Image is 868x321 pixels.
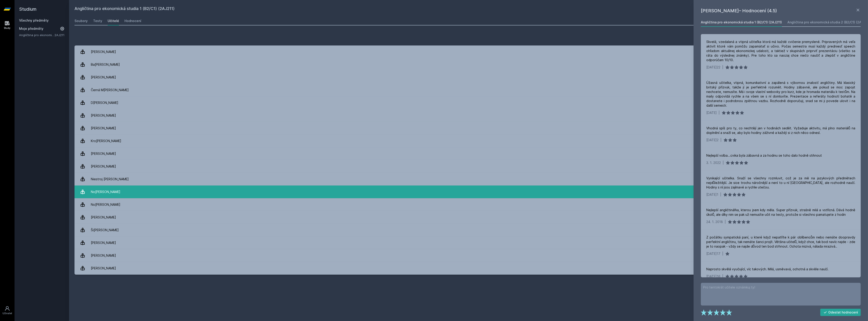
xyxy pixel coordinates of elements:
div: 24. 1. 2018 [706,220,723,224]
div: Niestroj [PERSON_NAME] [91,175,129,184]
span: Moje předměty [19,26,43,31]
a: Učitelé [108,16,119,25]
div: 3. 1. 2022 [706,160,721,165]
div: | [723,160,724,165]
a: [PERSON_NAME] 10 hodnocení 4.9 [74,211,863,224]
div: [PERSON_NAME] [91,111,116,120]
a: Ši[PERSON_NAME] 4 hodnocení 5.0 [74,224,863,236]
div: | [722,251,723,256]
div: Study [4,26,11,30]
div: Soubory [74,19,88,23]
div: D[PERSON_NAME] [91,98,118,107]
a: [PERSON_NAME] 5 hodnocení 4.0 [74,160,863,173]
h2: Angličtina pro ekonomická studia 1 (B2/C1) (2AJ211) [74,5,810,13]
a: Všechny předměty [19,18,49,22]
div: [PERSON_NAME] [91,124,116,133]
div: Ba[PERSON_NAME] [91,60,120,69]
div: Testy [93,19,102,23]
div: | [722,274,723,279]
div: | [720,138,722,142]
div: Uživatel [2,312,12,315]
a: Ba[PERSON_NAME] 4 hodnocení 3.0 [74,58,863,71]
a: [PERSON_NAME] 1 hodnocení 5.0 [74,262,863,275]
a: Soubory [74,16,88,25]
div: No[PERSON_NAME] [91,187,120,196]
div: [PERSON_NAME] [91,47,116,56]
a: Angličtina pro ekonomická studia 1 (B2/C1) [19,33,55,37]
div: Učitelé [108,19,119,23]
a: [PERSON_NAME] 6 hodnocení 4.3 [74,147,863,160]
div: [DATE]22 [706,65,720,70]
a: Kro[PERSON_NAME] 18 hodnocení 4.2 [74,135,863,147]
div: No[PERSON_NAME] [91,200,120,209]
div: | [722,65,723,70]
div: Z počátku sympatická paní, u které když nepatříte k pár oblíbencům nebo nemáte doopravdy perfektn... [706,235,855,249]
div: Kro[PERSON_NAME] [91,136,121,145]
a: Niestroj [PERSON_NAME] 6 hodnocení 4.8 [74,173,863,186]
a: Study [1,18,14,32]
a: No[PERSON_NAME] 3 hodnocení 5.0 [74,186,863,198]
div: Úžasná učitelka, vtipná, komunikativní a zapálená s výbornou znalostí angličtiny. Má klasický bri... [706,80,855,108]
div: | [720,192,721,197]
div: [DATE]2 [706,138,719,142]
a: [PERSON_NAME] 3 hodnocení 3.7 [74,45,863,58]
div: | [719,110,720,115]
a: [PERSON_NAME] 14 hodnocení 3.8 [74,109,863,122]
div: [DATE] [706,110,717,115]
a: [PERSON_NAME] 7 hodnocení 3.7 [74,122,863,135]
a: No[PERSON_NAME] 15 hodnocení 4.5 [74,198,863,211]
div: [DATE]1 [706,192,718,197]
div: Vynikající učitelka. Snaží se všechny rozmluvit, což je za mě na jazykových předmětech nejdůležit... [706,176,855,190]
div: | [725,220,726,224]
div: [PERSON_NAME] [91,149,116,158]
a: 2AJ211 [55,33,64,37]
a: Uživatel [1,303,14,317]
div: Naprosto skvělá vyučující, víc takových. Milá, usměvavá, ochotná a skvěle naučí. [706,267,828,271]
a: Černá M[PERSON_NAME] 3 hodnocení 3.0 [74,84,863,96]
div: [DATE]16 [706,274,720,279]
div: [PERSON_NAME] [91,251,116,260]
a: D[PERSON_NAME] 4 hodnocení 5.0 [74,96,863,109]
div: Hodnocení [124,19,141,23]
a: Testy [93,16,102,25]
div: Černá M[PERSON_NAME] [91,85,129,95]
div: [PERSON_NAME] [91,162,116,171]
a: [PERSON_NAME] 7 hodnocení 3.3 [74,249,863,262]
div: [PERSON_NAME] [91,213,116,222]
a: Hodnocení [124,16,141,25]
div: [PERSON_NAME] [91,264,116,273]
a: [PERSON_NAME] 19 hodnocení 4.1 [74,236,863,249]
div: [PERSON_NAME] [91,73,116,82]
a: [PERSON_NAME] 3 hodnocení 4.0 [74,71,863,84]
div: Ši[PERSON_NAME] [91,226,119,235]
div: [PERSON_NAME] [91,238,116,247]
div: Skvelá, vzedalaná a vtipná učiteľka ktorá má každé cvičenie premyslené. Pripravených má veľa akti... [706,40,855,62]
div: Nejlepší volba...cvika byla zábavná a za hodinu se toho dalo hodně stihnout [706,153,822,158]
div: [DATE]17 [706,251,720,256]
div: Nejlepší angličtinářka, kterou jsem kdy měla. Super přízvuk, strašně milá a vstřícná. Dává hodně ... [706,208,855,217]
div: Vhodná spíš pro ty, co nechtějí jen v hodinách sedět. Vyžaduje aktivitu, má plno materiálů na dop... [706,126,855,135]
